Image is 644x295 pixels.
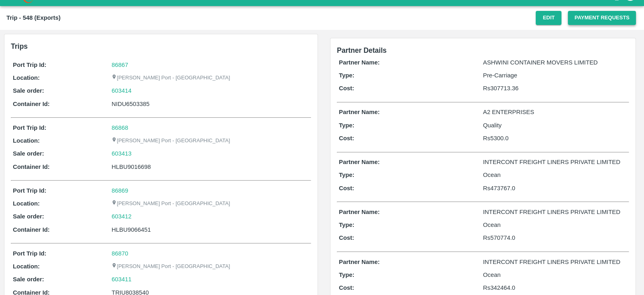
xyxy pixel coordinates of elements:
[111,137,230,145] p: [PERSON_NAME] Port - [GEOGRAPHIC_DATA]
[13,213,44,220] b: Sale order:
[483,184,627,193] p: Rs 473767.0
[483,84,627,93] p: Rs 307713.36
[339,85,354,91] b: Cost:
[339,109,380,115] b: Partner Name:
[13,226,50,233] b: Container Id:
[111,149,132,158] a: 603413
[111,225,309,234] div: HLBU9066451
[111,212,132,221] a: 603412
[339,159,380,165] b: Partner Name:
[339,285,354,291] b: Cost:
[339,59,380,66] b: Partner Name:
[483,283,627,292] p: Rs 342464.0
[13,263,40,270] b: Location:
[111,187,128,194] a: 86869
[483,108,627,116] p: A2 ENTERPRISES
[483,233,627,242] p: Rs 570774.0
[536,11,561,25] button: Edit
[11,42,28,50] b: Trips
[483,270,627,279] p: Ocean
[111,162,309,171] div: HLBU9016698
[13,250,46,257] b: Port Trip Id:
[6,15,60,21] b: Trip - 548 (Exports)
[339,135,354,141] b: Cost:
[13,150,44,157] b: Sale order:
[111,250,128,257] a: 86870
[111,86,132,95] a: 603414
[13,164,50,170] b: Container Id:
[339,185,354,191] b: Cost:
[13,200,40,207] b: Location:
[483,158,627,166] p: INTERCONT FREIGHT LINERS PRIVATE LIMITED
[111,275,132,284] a: 603411
[13,276,44,283] b: Sale order:
[111,74,230,82] p: [PERSON_NAME] Port - [GEOGRAPHIC_DATA]
[337,46,387,54] span: Partner Details
[111,100,309,108] div: NIDU6503385
[483,258,627,266] p: INTERCONT FREIGHT LINERS PRIVATE LIMITED
[111,200,230,208] p: [PERSON_NAME] Port - [GEOGRAPHIC_DATA]
[111,263,230,270] p: [PERSON_NAME] Port - [GEOGRAPHIC_DATA]
[13,87,44,94] b: Sale order:
[339,259,380,265] b: Partner Name:
[568,11,636,25] button: Payment Requests
[339,235,354,241] b: Cost:
[483,121,627,130] p: Quality
[339,222,355,228] b: Type:
[111,125,128,131] a: 86868
[339,172,355,178] b: Type:
[13,75,40,81] b: Location:
[339,272,355,278] b: Type:
[111,62,128,68] a: 86867
[339,209,380,215] b: Partner Name:
[483,58,627,67] p: ASHWINI CONTAINER MOVERS LIMITED
[483,134,627,143] p: Rs 5300.0
[483,208,627,216] p: INTERCONT FREIGHT LINERS PRIVATE LIMITED
[339,122,355,129] b: Type:
[13,137,40,144] b: Location:
[483,71,627,80] p: Pre-Carriage
[339,72,355,79] b: Type:
[13,187,46,194] b: Port Trip Id:
[13,101,50,107] b: Container Id:
[13,125,46,131] b: Port Trip Id:
[483,170,627,179] p: Ocean
[13,62,46,68] b: Port Trip Id:
[483,220,627,229] p: Ocean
